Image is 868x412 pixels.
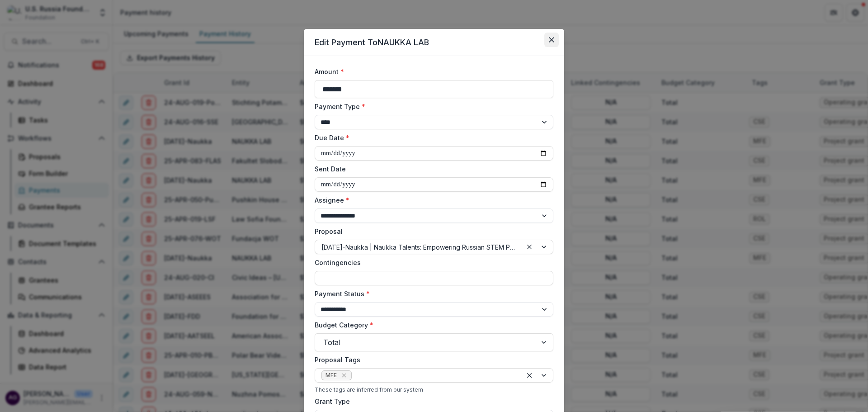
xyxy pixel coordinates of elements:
[315,258,548,267] label: Contingencies
[524,370,535,381] div: Clear selected options
[315,133,548,142] label: Due Date
[315,227,548,236] label: Proposal
[544,33,559,47] button: Close
[315,355,548,365] label: Proposal Tags
[315,67,548,76] label: Amount
[315,289,548,298] label: Payment Status
[524,242,535,252] div: Clear selected options
[315,386,553,393] div: These tags are inferred from our system
[315,320,548,330] label: Budget Category
[304,29,564,56] header: Edit Payment To NAUKKA LAB
[315,397,548,406] label: Grant Type
[315,195,548,205] label: Assignee
[340,371,349,380] div: Remove MFE
[315,164,548,174] label: Sent Date
[325,372,337,379] span: MFE
[315,102,548,111] label: Payment Type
